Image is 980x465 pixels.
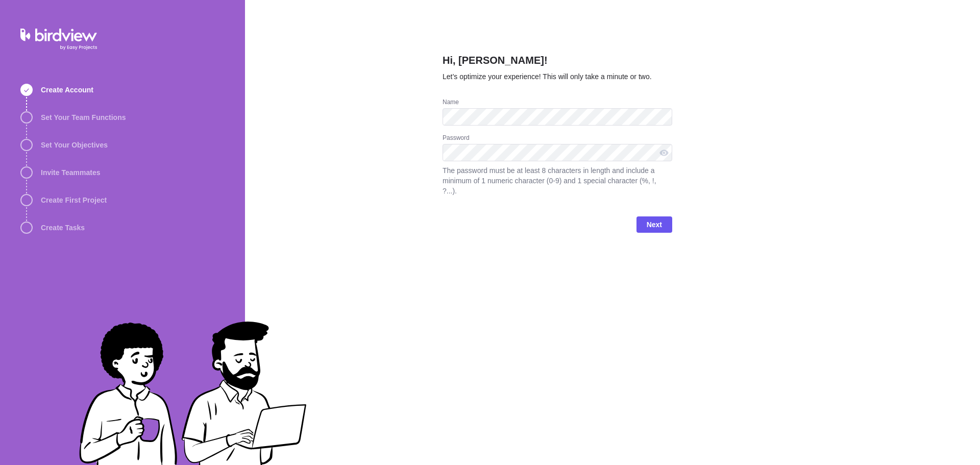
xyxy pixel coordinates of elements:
span: Create First Project [41,195,107,205]
div: Password [443,134,672,144]
span: Create Tasks [41,223,85,233]
h2: Hi, [PERSON_NAME]! [443,53,672,71]
span: Set Your Objectives [41,140,108,150]
span: Create Account [41,85,93,95]
span: Set Your Team Functions [41,112,126,123]
span: Next [647,218,662,231]
div: Name [443,98,672,108]
span: Let’s optimize your experience! This will only take a minute or two. [443,72,652,81]
span: The password must be at least 8 characters in length and include a minimum of 1 numeric character... [443,165,672,196]
span: Invite Teammates [41,167,100,178]
span: Next [636,216,672,233]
